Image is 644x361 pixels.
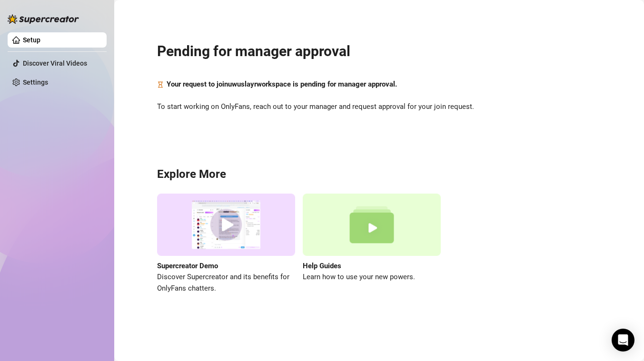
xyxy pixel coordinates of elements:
[303,262,341,270] strong: Help Guides
[157,194,295,294] a: Supercreator DemoDiscover Supercreator and its benefits for OnlyFans chatters.
[157,42,601,60] h2: Pending for manager approval
[157,262,218,270] strong: Supercreator Demo
[23,59,87,67] a: Discover Viral Videos
[303,194,441,256] img: help guides
[157,194,295,256] img: supercreator demo
[23,78,48,86] a: Settings
[157,272,295,294] span: Discover Supercreator and its benefits for OnlyFans chatters.
[23,36,40,44] a: Setup
[8,14,79,24] img: logo-BBDzfeDw.svg
[157,167,601,182] h3: Explore More
[612,329,634,351] div: Open Intercom Messenger
[303,194,441,294] a: Help GuidesLearn how to use your new powers.
[157,79,164,90] span: hourglass
[157,101,601,113] span: To start working on OnlyFans, reach out to your manager and request approval for your join request.
[167,80,397,88] strong: Your request to join uwuslayr workspace is pending for manager approval.
[303,272,441,283] span: Learn how to use your new powers.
